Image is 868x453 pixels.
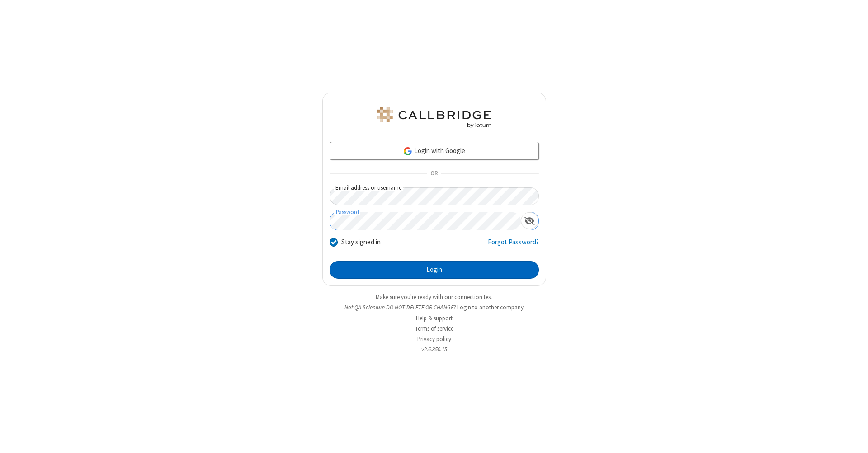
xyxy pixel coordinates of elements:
[330,187,539,205] input: Email address or username
[341,237,381,248] label: Stay signed in
[427,168,441,180] span: OR
[375,107,493,128] img: QA Selenium DO NOT DELETE OR CHANGE
[521,212,538,229] div: Show password
[376,293,492,301] a: Make sure you're ready with our connection test
[415,325,453,332] a: Terms of service
[330,212,521,230] input: Password
[322,303,546,312] li: Not QA Selenium DO NOT DELETE OR CHANGE?
[417,335,451,343] a: Privacy policy
[457,303,524,312] button: Login to another company
[488,237,539,254] a: Forgot Password?
[330,142,539,160] a: Login with Google
[416,314,453,322] a: Help & support
[322,345,546,354] li: v2.6.350.15
[330,261,539,279] button: Login
[403,146,413,156] img: google-icon.png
